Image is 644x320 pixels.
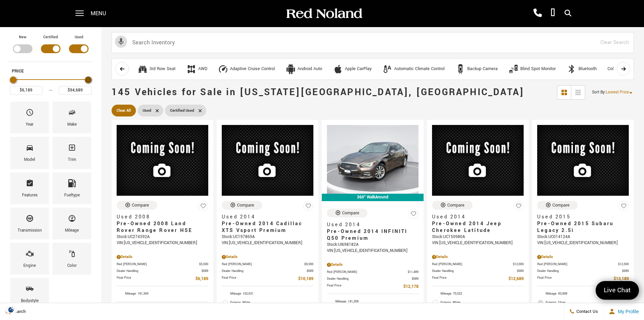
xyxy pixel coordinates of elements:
[237,202,254,208] div: Compare
[52,172,91,204] div: FueltypeFueltype
[68,248,76,262] span: Color
[117,262,208,267] a: Red [PERSON_NAME] $5,500
[412,276,419,281] span: $689
[622,269,629,274] span: $689
[546,299,629,306] span: Exterior: Silver
[67,262,77,270] div: Color
[537,290,629,298] li: Mileage: 83,908
[537,269,629,274] a: Dealer Handling $689
[10,102,49,133] div: YearYear
[614,275,629,282] span: $13,189
[537,220,624,234] span: Pre-Owned 2015 Subaru Legacy 2.5i
[537,214,624,220] span: Used 2015
[10,243,49,275] div: EngineEngine
[537,269,622,274] span: Dealer Handling
[333,64,343,74] div: Apple CarPlay
[327,283,419,290] a: Final Price $12,178
[222,275,313,282] a: Final Price $10,189
[537,234,629,240] div: Stock : UC014124A
[117,262,199,267] span: Red [PERSON_NAME]
[596,281,639,300] a: Live Chat
[303,201,313,214] button: Save Vehicle
[222,240,313,246] div: VIN: [US_VEHICLE_IDENTIFICATION_NUMBER]
[117,214,208,234] a: Used 2008Pre-Owned 2008 Land Rover Range Rover HSE
[537,262,629,267] a: Red [PERSON_NAME] $12,500
[408,270,419,275] span: $11,489
[222,234,313,240] div: Stock : UC197869A
[327,262,419,268] div: Pricing Details - Pre-Owned 2014 INFINITI Q50 Premium With Navigation & AWD
[10,208,49,239] div: TransmissionTransmission
[329,62,375,76] button: Apple CarPlayApple CarPlay
[600,286,634,295] span: Live Chat
[447,202,464,208] div: Compare
[115,36,127,48] svg: Click to toggle on voice search
[575,308,598,315] span: Contact Us
[85,77,92,83] div: Maximum Price
[467,66,498,72] div: Backup Camera
[23,262,36,270] div: Engine
[10,77,17,83] div: Minimum Price
[52,243,91,275] div: ColorColor
[117,254,208,260] div: Pricing Details - Pre-Owned 2008 Land Rover Range Rover HSE With Navigation & 4WD
[432,214,524,234] a: Used 2014Pre-Owned 2014 Jeep Cherokee Latitude
[59,86,92,95] input: Maximum
[508,64,519,74] div: Blind Spot Monitor
[452,62,501,76] button: Backup CameraBackup Camera
[222,201,262,210] button: Compare Vehicle
[432,240,524,246] div: VIN: [US_VEHICLE_IDENTIFICATION_NUMBER]
[230,299,313,306] span: Exterior: White
[198,66,207,72] div: AWD
[537,275,629,282] a: Final Price $13,189
[214,62,279,76] button: Adaptive Cruise ControlAdaptive Cruise Control
[24,156,35,164] div: Model
[432,201,473,210] button: Compare Vehicle
[10,137,49,169] div: ModelModel
[3,306,19,313] img: Opt-Out Icon
[10,172,49,204] div: FeaturesFeatures
[394,66,445,72] div: Automatic Climate Control
[26,107,34,121] span: Year
[222,220,308,234] span: Pre-Owned 2014 Cadillac XTS Vsport Premium
[342,210,359,216] div: Compare
[117,275,195,282] span: Final Price
[440,299,524,306] span: Exterior: White
[285,8,363,20] img: Red Noland Auto Group
[537,214,629,234] a: Used 2015Pre-Owned 2015 Subaru Legacy 2.5i
[517,269,524,274] span: $689
[68,107,76,121] span: Make
[513,262,524,267] span: $12,000
[327,221,413,228] span: Used 2014
[22,192,38,199] div: Features
[327,248,419,254] div: VIN: [US_VEHICLE_IDENTIFICATION_NUMBER]
[322,194,424,201] div: 360° WalkAround
[432,275,508,282] span: Final Price
[592,89,606,95] span: Sort By :
[218,64,228,74] div: Adaptive Cruise Control
[615,309,639,314] span: My Profile
[307,269,313,274] span: $689
[508,275,524,282] span: $12,689
[3,306,19,313] section: Click to Open Cookie Consent Modal
[567,64,577,74] div: Bluetooth
[143,106,151,115] span: Used
[18,227,42,234] div: Transmission
[117,214,203,220] span: Used 2008
[432,214,519,220] span: Used 2014
[618,262,629,267] span: $12,500
[198,201,208,214] button: Save Vehicle
[75,34,83,41] label: Used
[68,177,76,192] span: Fueltype
[606,89,629,95] span: Lowest Price
[222,290,313,298] li: Mileage: 162,631
[432,234,524,240] div: Stock : UC150980A
[112,32,634,53] input: Search Inventory
[327,270,408,275] span: Red [PERSON_NAME]
[8,34,93,62] div: Filter by Vehicle Type
[26,142,34,156] span: Model
[222,262,304,267] span: Red [PERSON_NAME]
[327,297,419,306] li: Mileage: 141,306
[117,275,208,282] a: Final Price $6,189
[68,156,76,164] div: Trim
[149,66,175,72] div: 3rd Row Seat
[112,86,524,99] span: 145 Vehicles for Sale in [US_STATE][GEOGRAPHIC_DATA], [GEOGRAPHIC_DATA]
